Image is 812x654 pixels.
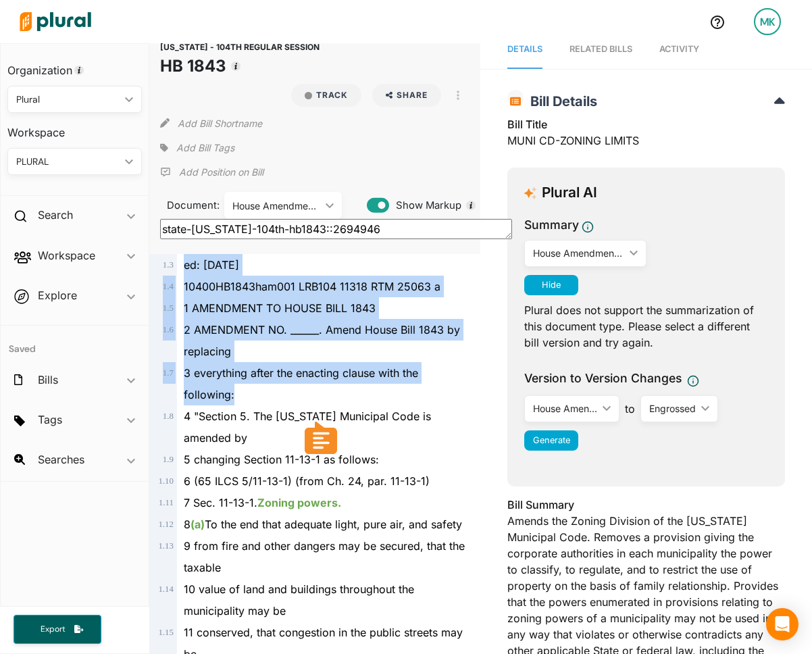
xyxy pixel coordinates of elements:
[507,30,542,69] a: Details
[507,116,785,157] div: MUNI CD-ZONING LIMITS
[766,608,798,640] div: Open Intercom Messenger
[257,496,341,509] ins: Zoning powers.
[191,518,205,531] ins: (a)
[542,280,561,290] span: Hide
[38,452,84,467] h2: Searches
[7,51,142,80] h3: Organization
[619,401,640,417] span: to
[38,372,58,387] h2: Bills
[743,3,792,41] a: MK
[14,615,101,644] button: Export
[7,113,142,143] h3: Workspace
[158,584,173,594] span: 1 . 14
[659,30,699,69] a: Activity
[507,116,785,132] h3: Bill Title
[230,60,242,72] div: Tooltip anchor
[163,325,174,334] span: 1 . 6
[160,219,512,239] textarea: state-[US_STATE]-104th-hb1843::2694946
[372,84,442,107] button: Share
[38,248,95,263] h2: Workspace
[38,207,73,222] h2: Search
[524,93,597,109] span: Bill Details
[179,166,263,179] p: Add Position on Bill
[507,44,542,54] span: Details
[524,275,578,295] button: Hide
[184,366,418,401] span: 3 everything after the enacting clause with the following:
[160,162,263,182] div: Add Position Statement
[754,8,781,35] div: MK
[184,280,440,293] span: 10400HB1843ham001 LRB104 11318 RTM 25063 a
[38,288,77,303] h2: Explore
[569,43,632,55] div: RELATED BILLS
[160,138,234,158] div: Add tags
[163,303,174,313] span: 1 . 5
[533,246,624,260] div: House Amendment 001
[533,435,570,445] span: Generate
[158,541,173,551] span: 1 . 13
[524,430,578,451] button: Generate
[524,216,579,234] h3: Summary
[160,42,320,52] span: [US_STATE] - 104TH REGULAR SESSION
[16,93,120,107] div: Plural
[533,401,597,416] div: House Amendment 001
[163,455,174,464] span: 1 . 9
[160,198,207,213] span: Document:
[163,411,174,421] span: 1 . 8
[389,198,461,213] span: Show Markup
[524,295,768,351] div: Plural does not support the summarization of this document type. Please select a different bill v...
[178,112,262,134] button: Add Bill Shortname
[507,497,785,513] h3: Bill Summary
[176,141,234,155] span: Add Bill Tags
[184,582,414,618] span: 10 value of land and buildings throughout the municipality may be
[160,54,320,78] h1: HB 1843
[659,44,699,54] span: Activity
[158,476,173,486] span: 1 . 10
[542,184,597,201] h3: Plural AI
[184,301,376,315] span: 1 AMENDMENT TO HOUSE BILL 1843
[232,199,320,213] div: House Amendment 001
[73,64,85,76] div: Tooltip anchor
[465,199,477,211] div: Tooltip anchor
[158,520,173,529] span: 1 . 12
[163,368,174,378] span: 1 . 7
[163,282,174,291] span: 1 . 4
[163,260,174,270] span: 1 . 3
[184,453,379,466] span: 5 changing Section 11-13-1 as follows:
[569,30,632,69] a: RELATED BILLS
[16,155,120,169] div: PLURAL
[367,84,447,107] button: Share
[31,624,74,635] span: Export
[184,474,430,488] span: 6 (65 ILCS 5/11-13-1) (from Ch. 24, par. 11-13-1)
[184,323,460,358] span: 2 AMENDMENT NO. ______. Amend House Bill 1843 by replacing
[649,401,696,416] div: Engrossed
[1,326,149,359] h4: Saved
[291,84,361,107] button: Track
[184,258,239,272] span: ed: [DATE]
[158,628,173,637] span: 1 . 15
[524,370,682,387] span: Version to Version Changes
[184,496,341,509] span: 7 Sec. 11-13-1.
[184,518,462,531] span: 8 To the end that adequate light, pure air, and safety
[38,412,62,427] h2: Tags
[184,409,431,445] span: 4 "Section 5. The [US_STATE] Municipal Code is amended by
[159,498,174,507] span: 1 . 11
[184,539,465,574] span: 9 from fire and other dangers may be secured, that the taxable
